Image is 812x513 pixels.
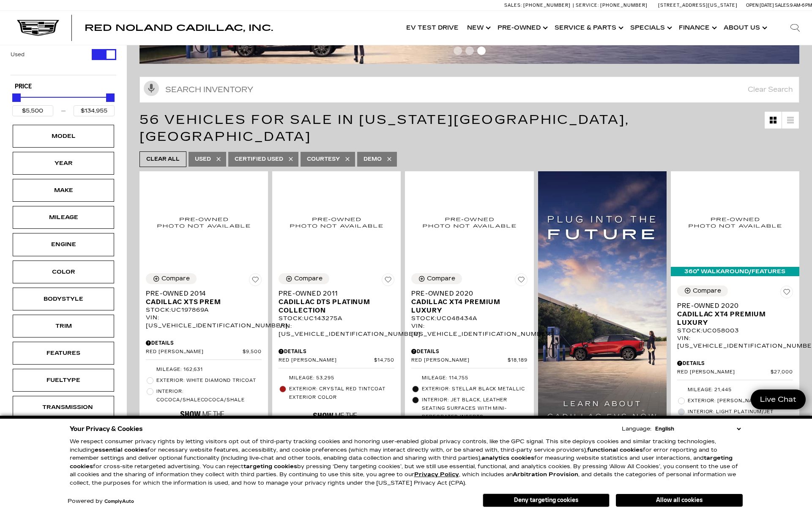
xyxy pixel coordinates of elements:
button: Compare Vehicle [677,285,728,296]
strong: essential cookies [95,447,148,453]
span: Cadillac XT4 Premium Luxury [411,298,521,315]
span: Demo [364,154,382,165]
div: Compare [427,275,455,283]
div: Compare [693,287,721,295]
div: BodystyleBodystyle [13,288,114,310]
a: Service: [PHONE_NUMBER] [573,3,650,8]
div: Mileage [42,213,85,222]
div: Pricing Details - Pre-Owned 2011 Cadillac DTS Platinum Collection [279,348,394,355]
div: Color [42,267,85,277]
a: About Us [719,11,770,45]
a: Finance [675,11,719,45]
a: Privacy Policy [414,471,459,478]
button: Save Vehicle [382,273,394,289]
span: Go to slide 1 [454,47,462,55]
span: Go to slide 3 [477,47,486,55]
div: Pricing Details - Pre-Owned 2020 Cadillac XT4 Premium Luxury [677,359,793,367]
div: Trim [42,321,85,331]
a: Pre-Owned 2020Cadillac XT4 Premium Luxury [411,289,527,315]
span: Certified Used [235,154,283,165]
span: Red [PERSON_NAME] [146,349,243,355]
span: [PHONE_NUMBER] [600,3,648,8]
span: Your Privacy & Cookies [70,423,143,435]
div: Year [42,159,85,168]
div: Stock : UC048434A [411,315,527,322]
img: 2011 Cadillac DTS Platinum Collection [279,178,394,267]
div: Model [42,132,85,141]
span: 9 AM-6 PM [790,3,812,8]
li: Mileage: 53,295 [279,373,394,384]
span: Pre-Owned 2020 [677,302,787,310]
div: TrimTrim [13,315,114,337]
div: Bodystyle [42,294,85,304]
img: 2014 Cadillac XTS PREM [146,178,262,267]
a: [STREET_ADDRESS][US_STATE] [658,3,738,8]
div: MakeMake [13,179,114,202]
a: Red [PERSON_NAME] $18,189 [411,357,527,364]
span: Clear All [146,154,180,165]
a: Service & Parts [550,11,626,45]
a: Pre-Owned 2014Cadillac XTS PREM [146,289,262,306]
div: Stock : UC197869A [146,306,262,314]
span: Pre-Owned 2014 [146,289,255,298]
button: Compare Vehicle [146,273,197,284]
a: Live Chat [751,390,806,409]
span: Exterior: White Diamond Tricoat [156,376,262,385]
span: Pre-Owned 2011 [279,289,388,298]
p: We respect consumer privacy rights by letting visitors opt out of third-party tracking cookies an... [70,438,743,487]
span: Cadillac DTS Platinum Collection [279,298,388,315]
a: Pre-Owned [493,11,550,45]
a: Pre-Owned 2011Cadillac DTS Platinum Collection [279,289,394,315]
div: MileageMileage [13,206,114,229]
span: Courtesy [307,154,340,165]
div: Price [12,91,115,116]
span: Go to slide 2 [465,47,474,55]
div: 360° WalkAround/Features [671,267,799,276]
span: Red [PERSON_NAME] [279,357,374,364]
strong: analytics cookies [481,455,534,461]
div: Pricing Details - Pre-Owned 2020 Cadillac XT4 Premium Luxury [411,348,527,355]
strong: Arbitration Provision [513,471,578,478]
span: [PHONE_NUMBER] [523,3,571,8]
div: VIN: [US_VEHICLE_IDENTIFICATION_NUMBER] [146,314,262,329]
div: VIN: [US_VEHICLE_IDENTIFICATION_NUMBER] [279,322,394,337]
li: Mileage: 162,631 [146,364,262,375]
input: Minimum [12,105,53,116]
li: Mileage: 21,445 [677,384,793,395]
img: Cadillac Dark Logo with Cadillac White Text [17,20,59,36]
button: Compare Vehicle [411,273,462,284]
div: Compare [161,275,190,283]
div: Powered by [68,499,134,504]
span: Sales: [775,3,790,8]
span: Service: [576,3,599,8]
button: Compare Vehicle [279,273,329,284]
div: Make [42,186,85,195]
div: YearYear [13,152,114,175]
span: Exterior: Stellar Black Metallic [422,385,527,393]
button: Allow all cookies [616,494,743,507]
div: Compare [294,275,323,283]
div: Features [42,348,85,358]
a: ComplyAuto [104,499,134,504]
a: Red Noland Cadillac, Inc. [85,24,273,32]
div: FeaturesFeatures [13,342,114,365]
img: 2020 Cadillac XT4 Premium Luxury [677,178,793,267]
span: $27,000 [771,369,793,376]
a: Red [PERSON_NAME] $14,750 [279,357,394,364]
svg: Click to toggle on voice search [144,81,159,96]
a: Red [PERSON_NAME] $9,500 [146,349,262,355]
span: Open [DATE] [746,3,774,8]
span: $18,189 [508,357,528,364]
span: Exterior: Crystal Red Tintcoat Exterior Color [289,385,394,402]
a: New [463,11,493,45]
div: Stock : UC058003 [677,327,793,335]
a: Red [PERSON_NAME] $27,000 [677,369,793,376]
a: Sales: [PHONE_NUMBER] [504,3,573,8]
button: Save Vehicle [780,285,793,302]
strong: targeting cookies [243,463,297,470]
div: Transmission [42,403,85,412]
button: Deny targeting cookies [483,494,610,507]
span: Used [195,154,211,165]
